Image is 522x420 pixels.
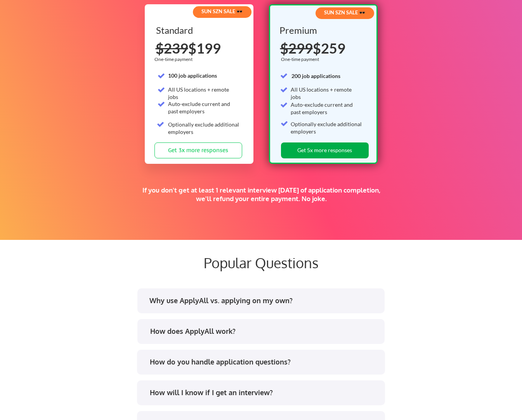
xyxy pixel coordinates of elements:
[150,388,378,397] div: How will I know if I get an interview?
[156,26,241,35] div: Standard
[281,142,369,158] button: Get 5x more responses
[291,73,340,79] strong: 200 job applications
[154,142,242,158] button: Get 3x more responses
[75,254,447,271] div: Popular Questions
[154,56,195,62] div: One-time payment
[168,72,217,79] strong: 100 job applications
[168,86,240,101] div: All US locations + remote jobs
[150,326,378,336] div: How does ApplyAll work?
[291,120,362,135] div: Optionally exclude additional employers
[324,9,365,16] strong: SUN SZN SALE 🕶️
[279,26,364,35] div: Premium
[168,121,240,136] div: Optionally exclude additional employers
[291,101,362,116] div: Auto-exclude current and past employers
[168,100,240,115] div: Auto-exclude current and past employers
[280,40,313,57] s: $299
[150,357,378,367] div: How do you handle application questions?
[291,86,362,101] div: All US locations + remote jobs
[280,41,368,55] div: $259
[201,8,243,14] strong: SUN SZN SALE 🕶️
[156,41,243,55] div: $199
[156,40,188,57] s: $239
[135,186,388,203] div: If you don't get at least 1 relevant interview [DATE] of application completion, we'll refund you...
[149,296,377,305] div: Why use ApplyAll vs. applying on my own?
